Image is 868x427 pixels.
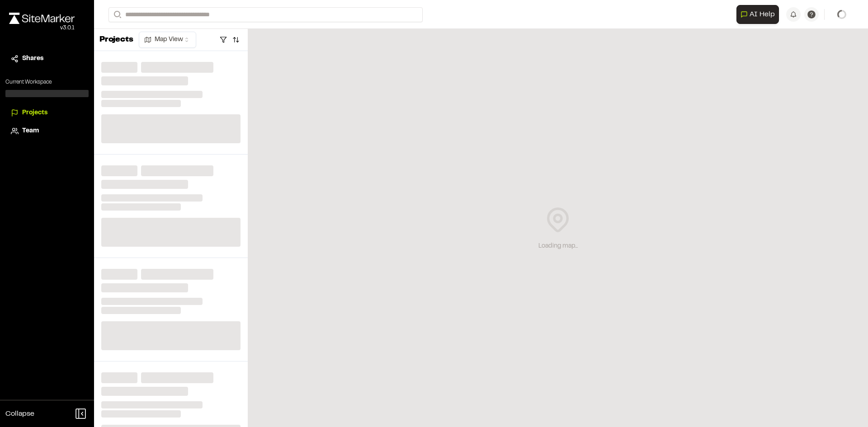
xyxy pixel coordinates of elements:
[750,9,775,20] span: AI Help
[22,108,47,118] span: Projects
[9,24,75,32] div: Oh geez...please don't...
[538,241,578,251] div: Loading map...
[9,13,75,24] img: rebrand.png
[22,126,39,136] span: Team
[108,7,125,22] button: Search
[736,5,783,24] div: Open AI Assistant
[11,126,83,136] a: Team
[736,5,779,24] button: Open AI Assistant
[22,54,43,64] span: Shares
[5,78,89,86] p: Current Workspace
[11,108,83,118] a: Projects
[11,54,83,64] a: Shares
[5,408,34,419] span: Collapse
[99,34,133,46] p: Projects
